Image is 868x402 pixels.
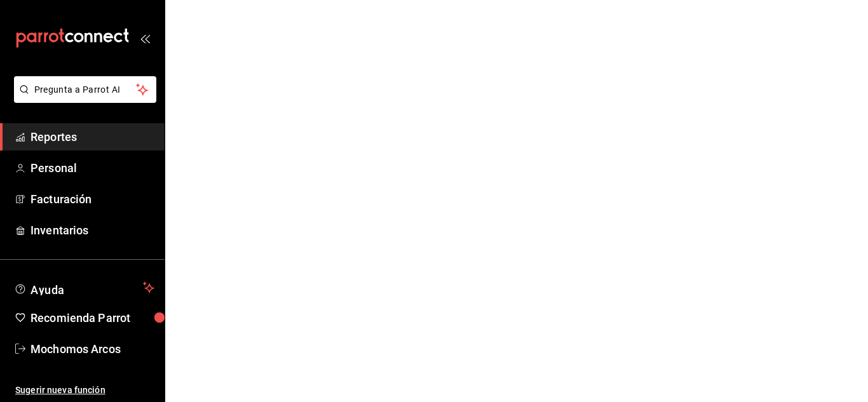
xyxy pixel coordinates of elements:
[31,191,154,208] span: Facturación
[31,309,154,326] span: Recomienda Parrot
[31,128,154,145] span: Reportes
[140,33,150,43] button: open_drawer_menu
[15,384,154,397] span: Sugerir nueva función
[34,83,137,97] span: Pregunta a Parrot AI
[9,92,156,105] a: Pregunta a Parrot AI
[31,222,154,239] span: Inventarios
[31,159,154,177] span: Personal
[31,280,138,295] span: Ayuda
[31,340,154,358] span: Mochomos Arcos
[14,76,156,103] button: Pregunta a Parrot AI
